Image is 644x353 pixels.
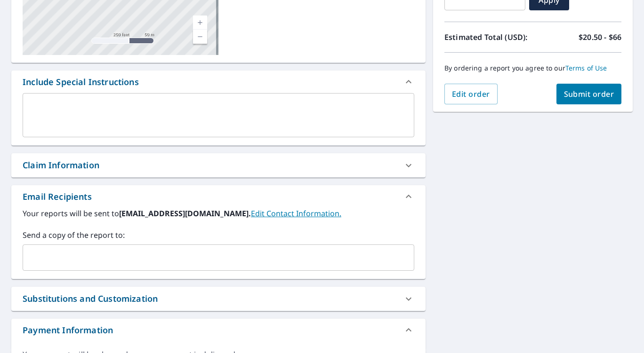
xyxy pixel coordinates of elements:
[565,63,607,72] a: Terms of Use
[444,64,621,72] p: By ordering a report you agree to our
[193,30,207,44] a: Current Level 17, Zoom Out
[444,31,533,43] p: Estimated Total (USD):
[23,190,92,203] div: Email Recipients
[11,153,426,177] div: Claim Information
[452,89,490,99] span: Edit order
[23,229,414,241] label: Send a copy of the report to:
[11,71,426,93] div: Include Special Instructions
[23,292,158,305] div: Substitutions and Customization
[556,84,622,104] button: Submit order
[579,31,621,43] p: $20.50 - $66
[11,319,426,341] div: Payment Information
[23,324,113,337] div: Payment Information
[23,208,414,219] label: Your reports will be sent to
[193,16,207,30] a: Current Level 17, Zoom In
[564,89,614,99] span: Submit order
[23,76,139,88] div: Include Special Instructions
[11,287,426,311] div: Substitutions and Customization
[251,208,341,219] a: EditContactInfo
[23,159,99,172] div: Claim Information
[444,84,498,104] button: Edit order
[119,208,251,219] b: [EMAIL_ADDRESS][DOMAIN_NAME].
[11,185,426,208] div: Email Recipients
